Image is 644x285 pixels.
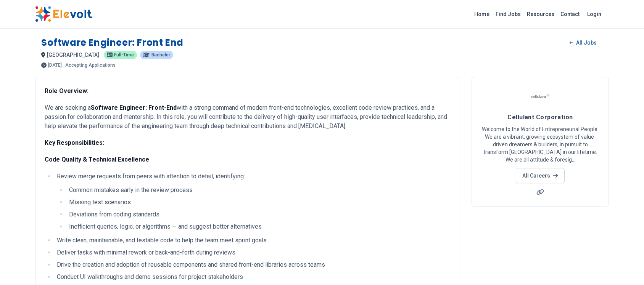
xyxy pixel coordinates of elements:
li: Inefficient queries, logic, or algorithms — and suggest better alternatives [67,222,450,231]
span: Cellulant Corporation [507,114,573,121]
p: We are seeking a with a strong command of modern front-end technologies, excellent code review pr... [45,103,450,131]
li: Review merge requests from peers with attention to detail, identifying: [55,172,450,231]
li: Common mistakes early in the review process [67,186,450,195]
span: [DATE] [48,63,62,67]
strong: Role Overview: [45,87,89,94]
a: Contact [557,8,583,20]
p: - Accepting Applications [63,63,116,67]
span: Full-time [114,53,134,57]
span: [GEOGRAPHIC_DATA] [47,52,99,58]
li: Drive the creation and adoption of reusable components and shared front-end libraries across teams [55,260,450,269]
strong: Code Quality & Technical Excellence [45,156,149,163]
a: All Careers [516,168,564,183]
li: Deviations from coding standards [67,210,450,219]
strong: Software Engineer: Front-End [91,104,177,111]
a: Find Jobs [493,8,524,20]
li: Missing test scenarios [67,198,450,207]
a: All Jobs [563,37,603,48]
a: Home [471,8,493,20]
iframe: Chat Widget [606,248,644,285]
h1: Software Engineer: Front End [41,37,184,49]
img: Elevolt [35,6,92,22]
li: Deliver tasks with minimal rework or back-and-forth during reviews [55,248,450,257]
strong: Key Responsibilities: [45,139,104,146]
li: Write clean, maintainable, and testable code to help the team meet sprint goals [55,236,450,245]
p: Welcome to the World of Entrepreneurial People. We are a vibrant, growing ecosystem of value-driv... [481,125,599,163]
a: Resources [524,8,557,20]
li: Conduct UI walkthroughs and demo sessions for project stakeholders [55,272,450,282]
img: Cellulant Corporation [531,86,550,106]
a: Login [583,6,606,22]
span: Bachelor [151,53,170,57]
